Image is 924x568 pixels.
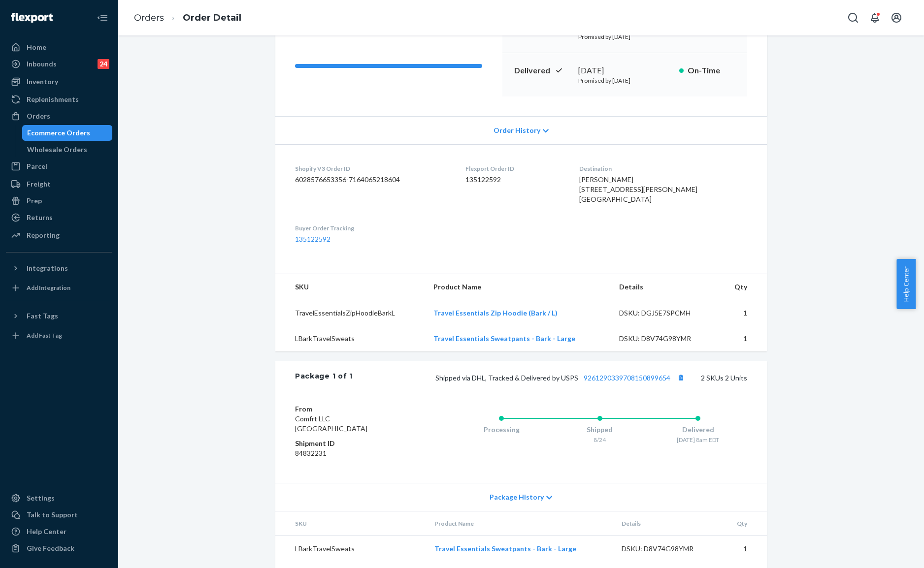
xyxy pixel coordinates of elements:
[584,374,670,382] a: 9261290339708150899654
[722,536,767,562] td: 1
[275,326,426,351] td: LBarkTravelSweats
[6,280,112,296] a: Add Integration
[490,492,544,502] span: Package History
[27,331,62,340] div: Add Fast Tag
[6,524,112,539] a: Help Center
[275,536,427,562] td: LBarkTravelSweats
[579,175,697,203] span: [PERSON_NAME] [STREET_ADDRESS][PERSON_NAME] [GEOGRAPHIC_DATA]
[6,308,112,324] button: Fast Tags
[433,334,575,343] a: Travel Essentials Sweatpants - Bark - Large
[6,260,112,276] button: Integrations
[614,511,722,536] th: Details
[93,8,112,28] button: Close Navigation
[27,493,55,503] div: Settings
[578,32,671,41] p: Promised by [DATE]
[674,371,687,384] button: Copy tracking number
[6,210,112,225] a: Returns
[27,284,70,292] div: Add Integration
[27,145,87,155] div: Wholesale Orders
[27,527,66,536] div: Help Center
[295,439,413,448] dt: Shipment ID
[295,235,330,243] a: 135122592
[578,76,671,85] p: Promised by [DATE]
[27,161,47,171] div: Parcel
[611,274,720,300] th: Details
[275,511,427,536] th: SKU
[551,436,649,444] div: 8/24
[649,436,747,444] div: [DATE] 8am EDT
[27,263,68,273] div: Integrations
[295,404,413,414] dt: From
[295,371,353,384] div: Package 1 of 1
[579,164,747,173] dt: Destination
[719,326,767,351] td: 1
[27,213,53,222] div: Returns
[887,8,906,28] button: Open account menu
[126,3,249,32] ol: breadcrumbs
[619,308,712,318] div: DSKU: DGJ5E7SPCMH
[295,164,450,173] dt: Shopify V3 Order ID
[688,65,735,76] p: On-Time
[6,158,112,174] a: Parcel
[27,543,74,553] div: Give Feedback
[494,126,540,135] span: Order History
[427,511,614,536] th: Product Name
[6,39,112,55] a: Home
[434,544,576,553] a: Travel Essentials Sweatpants - Bark - Large
[6,92,112,107] a: Replenishments
[275,300,426,326] td: TravelEssentialsZipHoodieBarkL
[295,414,367,433] span: Comfrt LLC [GEOGRAPHIC_DATA]
[6,328,112,344] a: Add Fast Tag
[465,175,564,185] dd: 135122592
[27,510,78,520] div: Talk to Support
[27,77,58,87] div: Inventory
[426,274,611,300] th: Product Name
[275,274,426,300] th: SKU
[295,224,450,232] dt: Buyer Order Tracking
[896,259,916,309] button: Help Center
[843,8,863,28] button: Open Search Box
[98,59,109,69] div: 24
[22,125,113,141] a: Ecommerce Orders
[27,95,79,104] div: Replenishments
[27,196,42,206] div: Prep
[6,490,112,506] a: Settings
[6,540,112,556] button: Give Feedback
[551,425,649,435] div: Shipped
[27,311,58,321] div: Fast Tags
[353,371,747,384] div: 2 SKUs 2 Units
[865,8,885,28] button: Open notifications
[295,175,450,185] dd: 6028576653356-7164065218604
[27,59,57,69] div: Inbounds
[27,128,90,138] div: Ecommerce Orders
[6,56,112,72] a: Inbounds24
[622,544,714,554] div: DSKU: D8V74G98YMR
[6,193,112,209] a: Prep
[183,12,241,23] a: Order Detail
[6,108,112,124] a: Orders
[6,227,112,243] a: Reporting
[6,507,112,523] a: Talk to Support
[649,425,747,435] div: Delivered
[722,511,767,536] th: Qty
[27,179,51,189] div: Freight
[578,65,671,76] div: [DATE]
[6,74,112,90] a: Inventory
[295,448,413,458] dd: 84832231
[719,274,767,300] th: Qty
[134,12,164,23] a: Orders
[433,309,558,317] a: Travel Essentials Zip Hoodie (Bark / L)
[27,42,46,52] div: Home
[22,142,113,158] a: Wholesale Orders
[719,300,767,326] td: 1
[6,176,112,192] a: Freight
[465,164,564,173] dt: Flexport Order ID
[452,425,551,435] div: Processing
[11,13,53,23] img: Flexport logo
[27,111,50,121] div: Orders
[435,374,687,382] span: Shipped via DHL, Tracked & Delivered by USPS
[619,334,712,344] div: DSKU: D8V74G98YMR
[27,230,60,240] div: Reporting
[514,65,570,76] p: Delivered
